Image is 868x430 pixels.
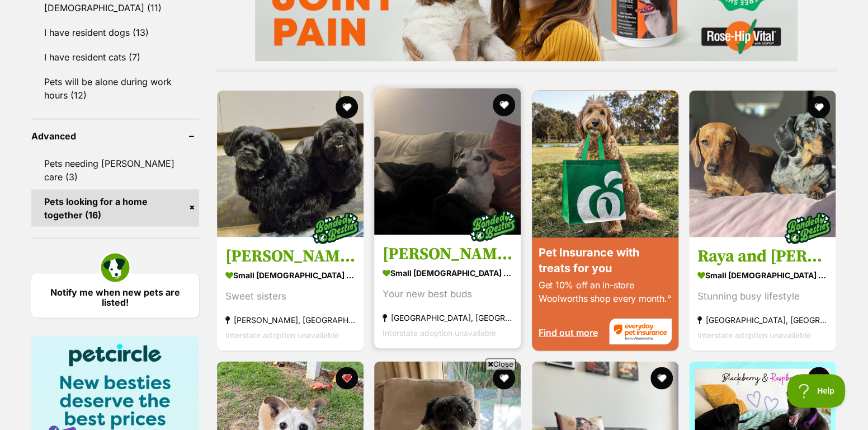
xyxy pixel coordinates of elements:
[780,200,836,256] img: bonded besties
[31,273,199,317] a: Notify me when new pets are listed!
[225,267,355,283] strong: small [DEMOGRAPHIC_DATA] Dog
[225,330,339,339] span: Interstate adoption unavailable
[697,245,827,267] h3: Raya and [PERSON_NAME]
[225,312,355,327] strong: [PERSON_NAME], [GEOGRAPHIC_DATA]
[493,94,516,116] button: favourite
[697,312,827,327] strong: [GEOGRAPHIC_DATA], [GEOGRAPHIC_DATA]
[465,198,521,254] img: bonded besties
[336,96,358,118] button: favourite
[689,237,836,350] a: Raya and [PERSON_NAME] small [DEMOGRAPHIC_DATA] Dog Stunning busy lifestyle [GEOGRAPHIC_DATA], [G...
[217,237,364,350] a: [PERSON_NAME] and [PERSON_NAME] small [DEMOGRAPHIC_DATA] Dog Sweet sisters [PERSON_NAME], [GEOGRA...
[225,245,355,267] h3: [PERSON_NAME] and [PERSON_NAME]
[383,328,496,337] span: Interstate adoption unavailable
[217,90,364,237] img: Dixie and Peppa Tamblyn - Maltese x Shih Tzu Dog
[697,330,811,339] span: Interstate adoption unavailable
[374,88,521,235] img: Ruby and Vincent Silvanus - Fox Terrier (Miniature) Dog
[650,367,673,389] button: favourite
[308,200,364,256] img: bonded besties
[336,367,358,389] button: favourite
[383,264,512,281] strong: small [DEMOGRAPHIC_DATA] Dog
[787,374,846,408] iframe: Help Scout Beacon - Open
[808,367,830,389] button: favourite
[31,21,199,44] a: I have resident dogs (13)
[383,310,512,325] strong: [GEOGRAPHIC_DATA], [GEOGRAPHIC_DATA]
[689,90,836,237] img: Raya and Odie - Dachshund (Miniature Smooth Haired) Dog
[374,235,521,348] a: [PERSON_NAME] and [PERSON_NAME] small [DEMOGRAPHIC_DATA] Dog Your new best buds [GEOGRAPHIC_DATA]...
[31,45,199,69] a: I have resident cats (7)
[31,130,199,141] header: Advanced
[31,70,199,107] a: Pets will be alone during work hours (12)
[230,374,638,424] iframe: Advertisement
[485,358,516,370] span: Close
[225,288,355,303] div: Sweet sisters
[383,243,512,264] h3: [PERSON_NAME] and [PERSON_NAME]
[808,96,830,118] button: favourite
[697,288,827,303] div: Stunning busy lifestyle
[383,286,512,301] div: Your new best buds
[31,189,199,226] a: Pets looking for a home together (16)
[31,151,199,188] a: Pets needing [PERSON_NAME] care (3)
[697,267,827,283] strong: small [DEMOGRAPHIC_DATA] Dog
